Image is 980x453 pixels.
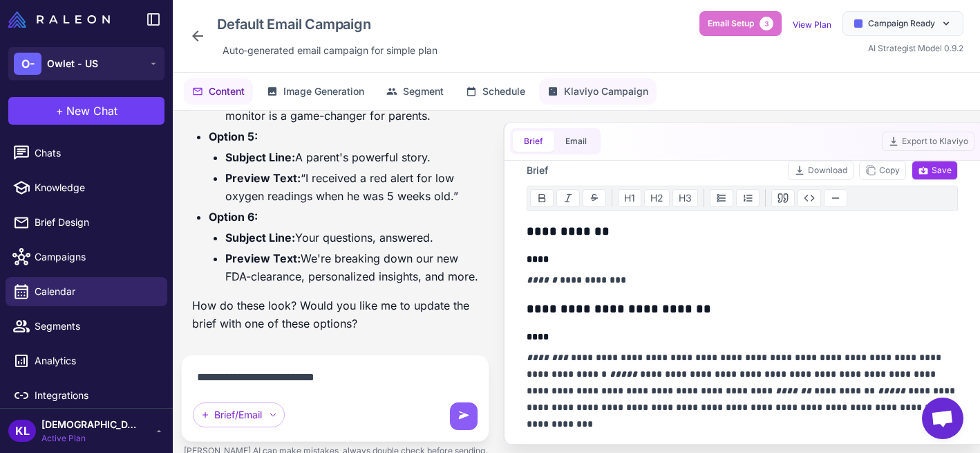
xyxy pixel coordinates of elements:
span: 3 [760,17,773,30]
strong: Preview Text: [225,171,301,185]
a: Segments [6,312,167,341]
li: A parent's powerful story. [225,148,478,166]
button: Schedule [458,78,534,105]
a: Raleon Logo [8,11,115,28]
a: View Plan [793,19,831,30]
strong: Option 6: [209,210,258,224]
button: Content [184,78,253,105]
a: Analytics [6,346,167,375]
span: [DEMOGRAPHIC_DATA][PERSON_NAME] [41,417,138,432]
span: + [56,103,64,119]
div: Brief/Email [193,402,285,427]
span: Auto‑generated email campaign for simple plan [223,43,437,58]
span: Chats [35,145,156,161]
span: Owlet - US [47,56,98,71]
span: Campaigns [35,249,156,265]
span: Content [209,84,245,99]
a: Knowledge [6,173,167,202]
span: AI Strategist Model 0.9.2 [868,43,963,53]
a: Brief Design [6,208,167,237]
span: Brief Design [35,215,156,230]
button: +New Chat [8,97,164,125]
span: Analytics [35,353,156,368]
strong: Option 5: [209,130,258,143]
a: Campaigns [6,242,167,272]
a: Chats [6,139,167,168]
div: KL [8,420,36,442]
span: Brief [527,163,548,178]
a: Calendar [6,277,167,306]
a: Integrations [6,381,167,410]
div: Click to edit description [217,40,443,61]
span: Integrations [35,388,156,403]
li: “I received a red alert for low oxygen readings when he was 5 weeks old.” [225,169,478,205]
span: Knowledge [35,180,156,195]
span: Save [918,164,952,177]
button: H3 [672,189,698,207]
button: Email Setup3 [699,11,782,36]
img: Raleon Logo [8,11,110,28]
span: Segments [35,319,156,334]
span: Image Generation [283,84,364,99]
button: Segment [378,78,452,105]
button: Email [554,131,598,152]
span: Copy [865,164,900,177]
strong: Subject Line: [225,231,295,245]
div: O- [14,53,41,75]
span: Campaign Ready [868,17,935,30]
li: Your questions, answered. [225,229,478,247]
div: Open chat [922,398,963,439]
strong: Subject Line: [225,150,295,164]
p: How do these look? Would you like me to update the brief with one of these options? [192,296,478,332]
button: H2 [644,189,670,207]
li: We're breaking down our new FDA-clearance, personalized insights, and more. [225,249,478,285]
span: Active Plan [41,432,138,445]
button: H1 [618,189,641,207]
button: Image Generation [258,78,373,105]
span: Email Setup [708,17,754,30]
button: O-Owlet - US [8,47,164,80]
button: Klaviyo Campaign [539,78,657,105]
span: Schedule [482,84,525,99]
button: Export to Klaviyo [882,132,974,151]
button: Copy [859,161,906,180]
span: New Chat [66,103,117,119]
button: Brief [513,131,554,152]
button: Download [788,161,854,180]
span: Calendar [35,284,156,299]
button: Save [912,161,958,180]
strong: Preview Text: [225,251,301,265]
span: Klaviyo Campaign [564,84,648,99]
span: Segment [403,84,444,99]
div: Click to edit campaign name [211,11,443,37]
